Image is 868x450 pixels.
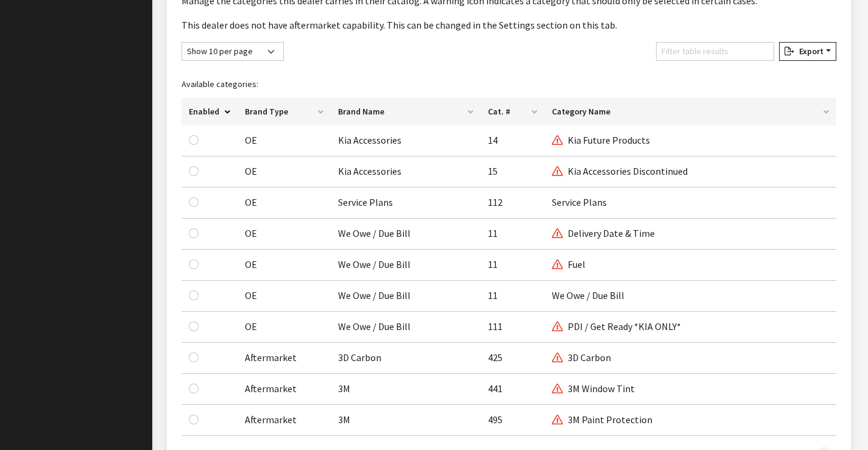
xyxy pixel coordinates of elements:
[238,188,331,219] td: OE
[189,259,199,269] input: Enable Category
[481,156,545,188] td: 15
[779,42,836,61] button: Export
[552,227,655,239] span: Delivery Date & Time
[331,125,481,156] td: Kia Accessories
[238,405,331,436] td: Aftermarket
[552,413,652,426] span: 3M Paint Protection
[552,351,611,364] span: 3D Carbon
[331,156,481,188] td: Kia Accessories
[189,290,199,300] input: Enable Category
[331,405,481,436] td: 3M
[552,196,607,208] span: Service Plans
[552,384,563,394] i: This category only for certain dealers.
[656,42,774,61] input: Filter table results
[481,405,545,436] td: 495
[552,134,650,146] span: Kia Future Products
[189,197,199,207] input: Enable Category
[182,18,836,32] p: This dealer does not have aftermarket capability. This can be changed in the Settings section on ...
[552,167,563,177] i: This category only for certain dealers.
[552,382,635,395] span: 3M Window Tint
[552,260,563,270] i: This category only for certain dealers.
[481,250,545,281] td: 11
[552,258,585,270] span: Fuel
[238,98,331,125] th: Brand Type: activate to sort column ascending
[331,250,481,281] td: We Owe / Due Bill
[238,343,331,374] td: Aftermarket
[238,374,331,405] td: Aftermarket
[189,353,199,362] input: Enable Category
[238,125,331,156] td: OE
[545,98,836,125] th: Category Name: activate to sort column ascending
[238,219,331,250] td: OE
[481,374,545,405] td: 441
[331,312,481,343] td: We Owe / Due Bill
[189,166,199,176] input: Enable Category
[189,415,199,424] input: Enable Category
[182,71,836,98] caption: Available categories:
[552,320,681,332] span: PDI / Get Ready *KIA ONLY*
[331,219,481,250] td: We Owe / Due Bill
[189,135,199,145] input: Enable Category
[552,289,624,301] span: We Owe / Due Bill
[238,250,331,281] td: OE
[552,322,563,332] i: This category only for certain dealers.
[182,98,238,125] th: Enabled: activate to sort column descending
[481,125,545,156] td: 14
[331,281,481,312] td: We Owe / Due Bill
[552,415,563,425] i: This category only for certain dealers.
[331,188,481,219] td: Service Plans
[481,281,545,312] td: 11
[238,281,331,312] td: OE
[552,353,563,363] i: This category only for certain dealers.
[481,98,545,125] th: Cat. #: activate to sort column ascending
[189,322,199,331] input: Enable Category
[481,312,545,343] td: 111
[238,312,331,343] td: OE
[552,229,563,239] i: This category only for certain dealers.
[481,188,545,219] td: 112
[552,136,563,146] i: This category only for certain dealers.
[238,156,331,188] td: OE
[189,228,199,238] input: Enable Category
[552,165,688,177] span: Kia Accessories Discontinued
[331,98,481,125] th: Brand Name: activate to sort column ascending
[481,343,545,374] td: 425
[794,46,824,57] span: Export
[331,374,481,405] td: 3M
[481,219,545,250] td: 11
[189,384,199,393] input: Enable Category
[331,343,481,374] td: 3D Carbon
